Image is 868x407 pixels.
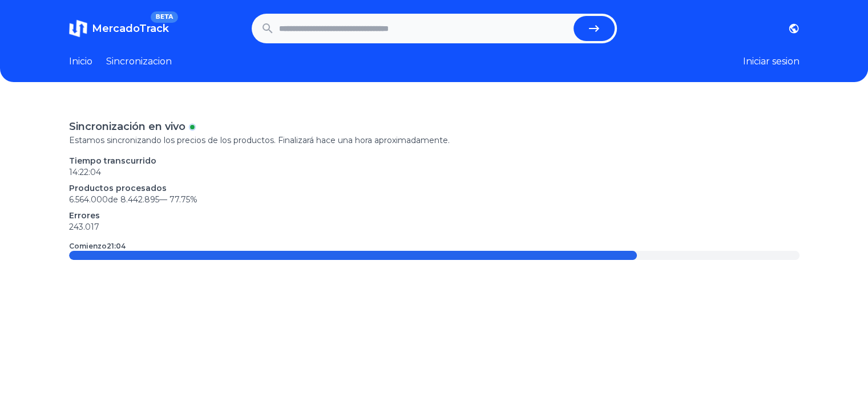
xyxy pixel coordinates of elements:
[69,210,800,221] p: Errores
[69,182,800,194] p: Productos procesados
[169,194,197,205] span: 77.75 %
[743,55,800,68] button: Iniciar sesion
[69,19,87,38] img: MercadoTrack
[92,22,169,35] span: MercadoTrack
[69,135,800,146] p: Estamos sincronizando los precios de los productos. Finalizará hace una hora aproximadamente.
[151,11,177,23] span: BETA
[69,221,800,233] p: 243.017
[69,242,126,251] p: Comienzo
[69,194,800,205] p: 6.564.000 de 8.442.895 —
[69,19,169,38] a: MercadoTrackBETA
[69,119,185,135] p: Sincronización en vivo
[69,155,800,166] p: Tiempo transcurrido
[107,242,126,250] time: 21:04
[106,55,172,68] a: Sincronizacion
[69,167,101,177] time: 14:22:04
[69,55,92,68] a: Inicio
